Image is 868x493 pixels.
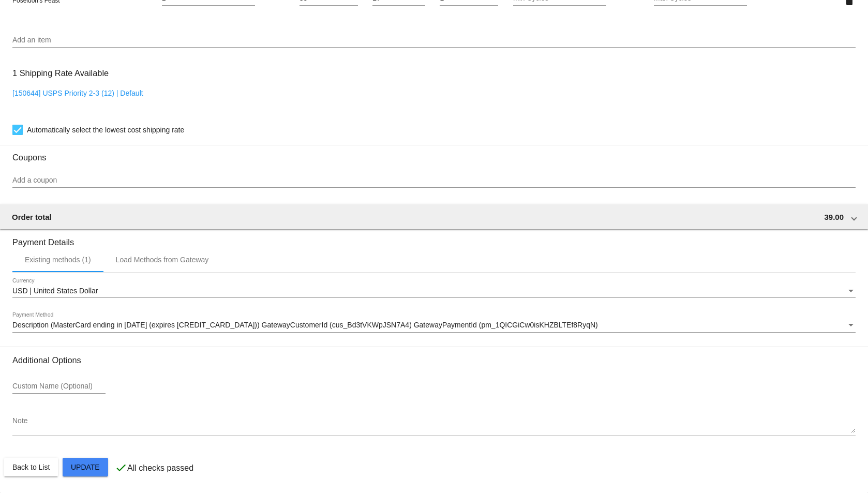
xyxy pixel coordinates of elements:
[4,458,58,476] button: Back to List
[12,355,856,365] h3: Additional Options
[116,256,209,264] div: Load Methods from Gateway
[12,382,106,391] input: Custom Name (Optional)
[824,213,844,221] span: 39.00
[12,230,856,247] h3: Payment Details
[63,458,108,476] button: Update
[25,256,91,264] div: Existing methods (1)
[12,89,143,97] a: [150644] USPS Priority 2-3 (12) | Default
[127,464,193,473] p: All checks passed
[12,145,856,162] h3: Coupons
[12,287,98,295] span: USD | United States Dollar
[115,461,127,474] mat-icon: check
[12,463,50,471] span: Back to List
[12,213,52,221] span: Order total
[71,463,100,471] span: Update
[12,36,856,44] input: Add an item
[12,321,598,329] span: Description (MasterCard ending in [DATE] (expires [CREDIT_CARD_DATA])) GatewayCustomerId (cus_Bd3...
[27,124,184,136] span: Automatically select the lowest cost shipping rate
[12,176,856,185] input: Add a coupon
[12,287,856,295] mat-select: Currency
[12,62,109,84] h3: 1 Shipping Rate Available
[12,321,856,330] mat-select: Payment Method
